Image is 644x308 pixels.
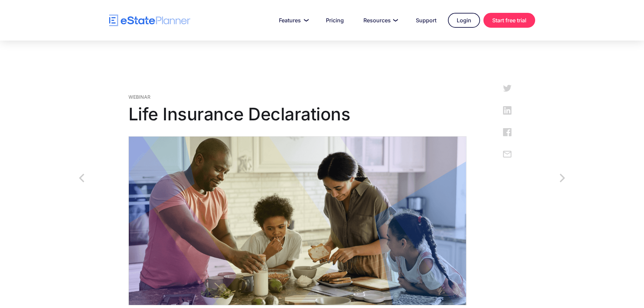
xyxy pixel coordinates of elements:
a: Start free trial [483,13,535,28]
div: Webinar [128,93,467,100]
a: home [109,15,190,26]
h1: Life Insurance Declarations [128,104,467,124]
a: Resources [355,14,404,27]
a: Pricing [318,14,352,27]
a: Login [448,13,480,28]
a: Features [271,14,314,27]
a: Support [408,14,445,27]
